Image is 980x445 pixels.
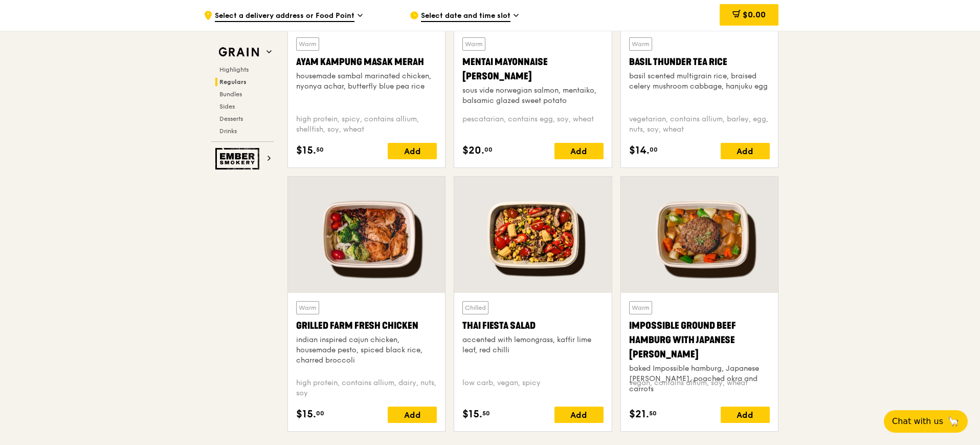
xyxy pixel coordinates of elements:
span: Highlights [219,66,249,73]
button: Chat with us🦙 [884,410,968,433]
div: Warm [296,37,319,51]
div: housemade sambal marinated chicken, nyonya achar, butterfly blue pea rice [296,71,437,92]
span: $15. [296,143,316,158]
div: sous vide norwegian salmon, mentaiko, balsamic glazed sweet potato [462,86,603,106]
span: $0.00 [743,10,766,19]
div: Add [554,143,604,159]
span: Select a delivery address or Food Point [215,11,354,22]
img: Grain web logo [215,43,262,61]
span: $21. [629,407,649,422]
div: Chilled [462,301,488,314]
img: Ember Smokery web logo [215,148,262,169]
span: 🦙 [947,415,960,428]
div: Warm [629,301,652,314]
div: Grilled Farm Fresh Chicken [296,319,437,333]
span: $15. [462,407,482,422]
div: Add [388,407,437,423]
div: Add [721,143,770,159]
div: low carb, vegan, spicy [462,378,603,398]
span: 50 [482,409,490,417]
div: Mentai Mayonnaise [PERSON_NAME] [462,55,603,83]
div: Warm [296,301,319,314]
span: Drinks [219,128,237,135]
span: Chat with us [892,415,943,428]
span: 00 [484,145,493,154]
span: Bundles [219,91,242,98]
div: Thai Fiesta Salad [462,319,603,333]
div: baked Impossible hamburg, Japanese [PERSON_NAME], poached okra and carrots [629,364,770,394]
span: 50 [316,145,324,154]
div: Add [388,143,437,159]
div: vegan, contains allium, soy, wheat [629,378,770,398]
span: Regulars [219,78,247,86]
div: indian inspired cajun chicken, housemade pesto, spiced black rice, charred broccoli [296,335,437,366]
div: vegetarian, contains allium, barley, egg, nuts, soy, wheat [629,114,770,135]
span: 50 [649,409,657,417]
div: accented with lemongrass, kaffir lime leaf, red chilli [462,335,603,355]
span: $14. [629,143,650,158]
span: $15. [296,407,316,422]
div: basil scented multigrain rice, braised celery mushroom cabbage, hanjuku egg [629,71,770,92]
span: Desserts [219,115,243,122]
div: Add [554,407,604,423]
span: $20. [462,143,484,158]
span: Select date and time slot [421,11,510,22]
div: high protein, contains allium, dairy, nuts, soy [296,378,437,398]
div: pescatarian, contains egg, soy, wheat [462,114,603,135]
div: Ayam Kampung Masak Merah [296,55,437,69]
div: Warm [629,37,652,51]
div: high protein, spicy, contains allium, shellfish, soy, wheat [296,114,437,135]
div: Basil Thunder Tea Rice [629,55,770,69]
span: 00 [650,145,658,154]
div: Impossible Ground Beef Hamburg with Japanese [PERSON_NAME] [629,319,770,362]
div: Warm [462,37,485,51]
div: Add [721,407,770,423]
span: Sides [219,103,235,110]
span: 00 [316,409,324,417]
